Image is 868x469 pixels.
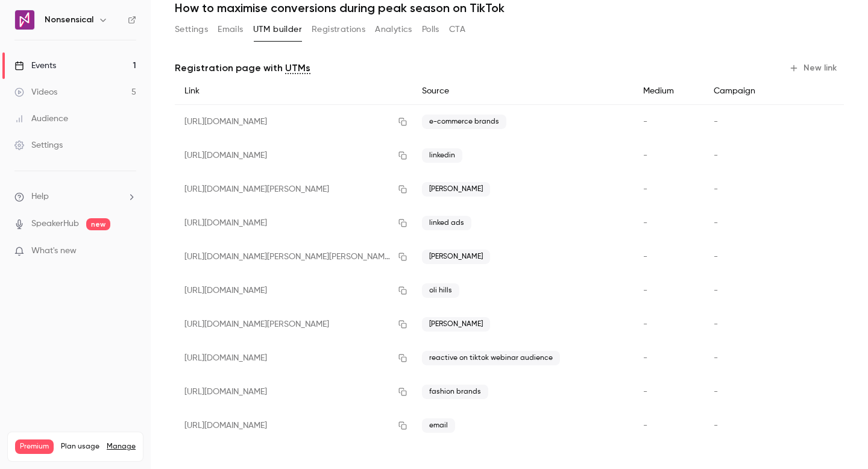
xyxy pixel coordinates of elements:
[218,20,243,39] button: Emails
[714,118,718,126] span: -
[643,421,647,430] span: -
[704,78,790,105] div: Campaign
[175,341,412,375] div: [URL][DOMAIN_NAME]
[175,375,412,409] div: [URL][DOMAIN_NAME]
[422,385,488,399] span: fashion brands
[175,105,412,139] div: [URL][DOMAIN_NAME]
[175,307,412,341] div: [URL][DOMAIN_NAME][PERSON_NAME]
[175,240,412,274] div: [URL][DOMAIN_NAME][PERSON_NAME][PERSON_NAME]
[784,58,844,78] button: New link
[643,151,647,160] span: -
[422,317,490,332] span: [PERSON_NAME]
[107,442,136,452] a: Manage
[422,418,455,433] span: email
[175,61,310,75] p: Registration page with
[643,354,647,362] span: -
[422,351,560,365] span: reactive on tiktok webinar audience
[285,61,310,75] a: UTMs
[14,86,57,98] div: Videos
[15,439,54,454] span: Premium
[175,1,844,15] h1: How to maximise conversions during peak season on TikTok
[643,118,647,126] span: -
[31,190,49,203] span: Help
[312,20,365,39] button: Registrations
[14,190,136,203] li: help-dropdown-opener
[714,253,718,261] span: -
[634,78,704,105] div: Medium
[175,274,412,307] div: [URL][DOMAIN_NAME]
[175,78,412,105] div: Link
[15,10,34,30] img: Nonsensical
[422,148,462,163] span: linkedin
[122,246,136,257] iframe: Noticeable Trigger
[714,151,718,160] span: -
[61,442,99,452] span: Plan usage
[14,60,56,72] div: Events
[449,20,465,39] button: CTA
[643,219,647,227] span: -
[31,218,79,230] a: SpeakerHub
[714,388,718,396] span: -
[412,78,634,105] div: Source
[643,388,647,396] span: -
[86,218,110,230] span: new
[714,354,718,362] span: -
[714,219,718,227] span: -
[175,409,412,442] div: [URL][DOMAIN_NAME]
[643,320,647,329] span: -
[714,421,718,430] span: -
[422,182,490,197] span: [PERSON_NAME]
[175,172,412,206] div: [URL][DOMAIN_NAME][PERSON_NAME]
[714,286,718,295] span: -
[45,14,93,26] h6: Nonsensical
[422,283,459,298] span: oli hills
[175,20,208,39] button: Settings
[14,113,68,125] div: Audience
[643,185,647,194] span: -
[643,286,647,295] span: -
[714,185,718,194] span: -
[422,20,439,39] button: Polls
[253,20,302,39] button: UTM builder
[31,245,77,257] span: What's new
[714,320,718,329] span: -
[643,253,647,261] span: -
[422,216,471,230] span: linked ads
[175,139,412,172] div: [URL][DOMAIN_NAME]
[175,206,412,240] div: [URL][DOMAIN_NAME]
[14,139,63,151] div: Settings
[422,250,490,264] span: [PERSON_NAME]
[422,115,506,129] span: e-commerce brands
[375,20,412,39] button: Analytics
